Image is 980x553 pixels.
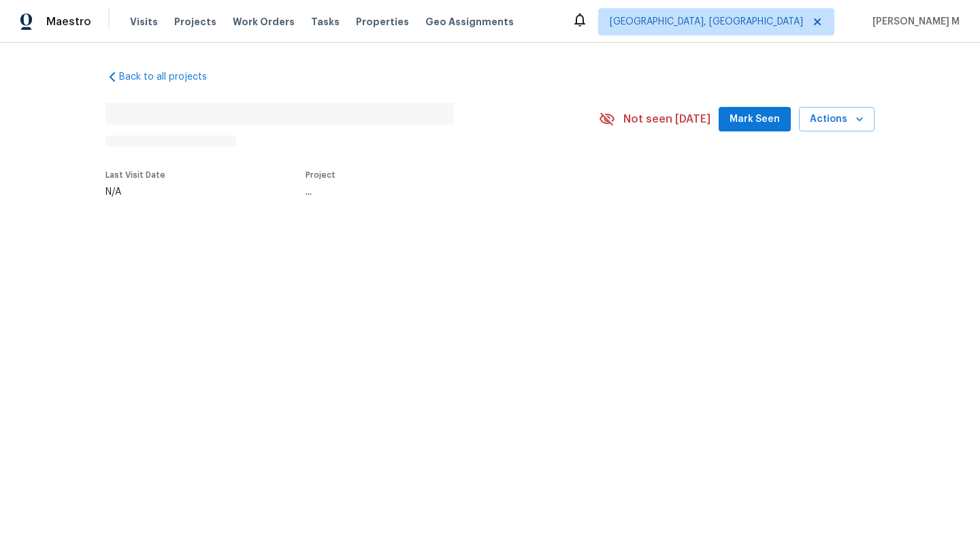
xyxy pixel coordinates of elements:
[799,107,875,132] button: Actions
[105,171,165,179] span: Last Visit Date
[306,187,567,197] div: ...
[233,15,295,29] span: Work Orders
[306,171,336,179] span: Project
[311,17,340,27] span: Tasks
[719,107,791,132] button: Mark Seen
[356,15,409,29] span: Properties
[174,15,216,29] span: Projects
[810,111,864,128] span: Actions
[730,111,780,128] span: Mark Seen
[867,15,960,29] span: [PERSON_NAME] M
[425,15,514,29] span: Geo Assignments
[105,187,165,197] div: N/A
[610,15,803,29] span: [GEOGRAPHIC_DATA], [GEOGRAPHIC_DATA]
[105,70,236,84] a: Back to all projects
[46,15,91,29] span: Maestro
[130,15,158,29] span: Visits
[623,112,710,126] span: Not seen [DATE]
